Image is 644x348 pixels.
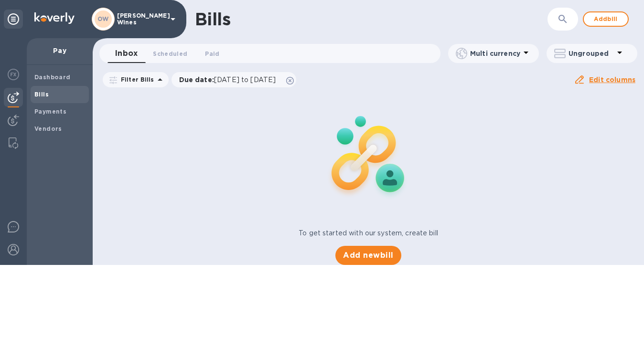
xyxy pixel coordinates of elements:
span: Scheduled [153,49,187,59]
p: [PERSON_NAME] Wines [117,12,165,26]
p: Filter Bills [117,75,154,84]
span: Add new bill [343,250,393,261]
p: Ungrouped [569,49,614,58]
img: Foreign exchange [8,69,19,80]
div: Due date:[DATE] to [DATE] [172,72,297,87]
button: Add newbill [335,246,401,265]
span: Inbox [115,47,138,60]
h1: Bills [195,9,230,29]
span: [DATE] to [DATE] [214,76,276,84]
b: Vendors [34,125,62,132]
b: OW [97,15,109,22]
b: Dashboard [34,74,71,81]
img: Logo [34,12,75,24]
b: Bills [34,91,49,98]
span: Add bill [591,13,620,25]
span: Paid [205,49,219,59]
p: To get started with our system, create bill [299,228,438,238]
p: Pay [34,46,85,55]
b: Payments [34,108,66,115]
button: Addbill [583,11,629,27]
p: Multi currency [470,49,520,58]
p: Due date : [179,75,281,84]
u: Edit columns [589,76,635,84]
div: Unpin categories [4,10,23,29]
